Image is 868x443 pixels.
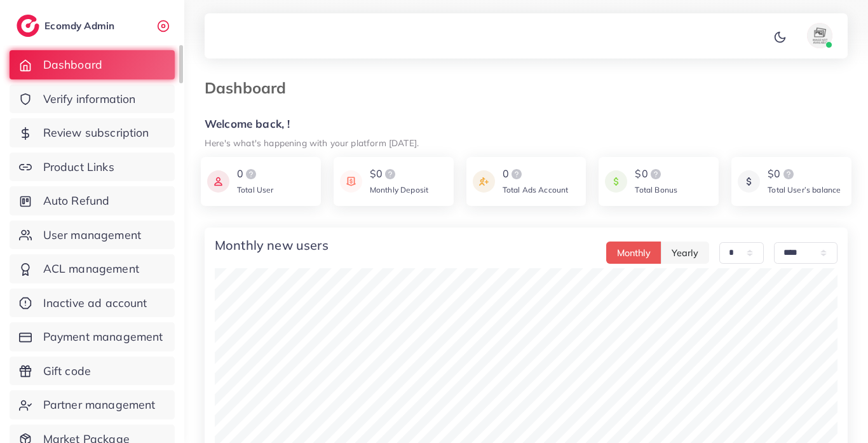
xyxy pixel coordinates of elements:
[10,118,175,147] a: Review subscription
[10,221,175,250] a: User management
[10,254,175,283] a: ACL management
[10,289,175,318] a: Inactive ad account
[43,57,102,73] span: Dashboard
[43,193,110,209] span: Auto Refund
[738,167,760,196] img: icon payment
[10,50,175,79] a: Dashboard
[17,15,39,37] img: logo
[10,322,175,351] a: Payment management
[606,242,661,264] button: Monthly
[43,159,114,175] span: Product Links
[792,23,837,48] a: avatar
[205,137,419,148] small: Here's what's happening with your platform [DATE].
[10,85,175,114] a: Verify information
[237,185,274,194] span: Total User
[17,15,118,37] a: logoEcomdy Admin
[43,261,139,277] span: ACL management
[44,20,118,32] h2: Ecomdy Admin
[43,397,156,413] span: Partner management
[635,167,677,182] div: $0
[383,167,398,182] img: logo
[503,185,569,194] span: Total Ads Account
[215,238,329,253] h4: Monthly new users
[509,167,524,182] img: logo
[205,118,848,131] h5: Welcome back, !
[340,167,362,196] img: icon payment
[207,167,229,196] img: icon payment
[10,357,175,386] a: Gift code
[473,167,495,196] img: icon payment
[10,153,175,182] a: Product Links
[43,329,163,345] span: Payment management
[10,390,175,419] a: Partner management
[243,167,259,182] img: logo
[43,363,91,379] span: Gift code
[43,125,149,141] span: Review subscription
[503,167,569,182] div: 0
[43,227,141,243] span: User management
[10,186,175,215] a: Auto Refund
[768,185,841,194] span: Total User’s balance
[370,185,428,194] span: Monthly Deposit
[237,167,274,182] div: 0
[648,167,663,182] img: logo
[635,185,677,194] span: Total Bonus
[43,295,147,311] span: Inactive ad account
[781,167,796,182] img: logo
[205,79,296,97] h3: Dashboard
[43,91,136,107] span: Verify information
[661,242,709,264] button: Yearly
[768,167,841,182] div: $0
[807,23,832,48] img: avatar
[370,167,428,182] div: $0
[605,167,627,196] img: icon payment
